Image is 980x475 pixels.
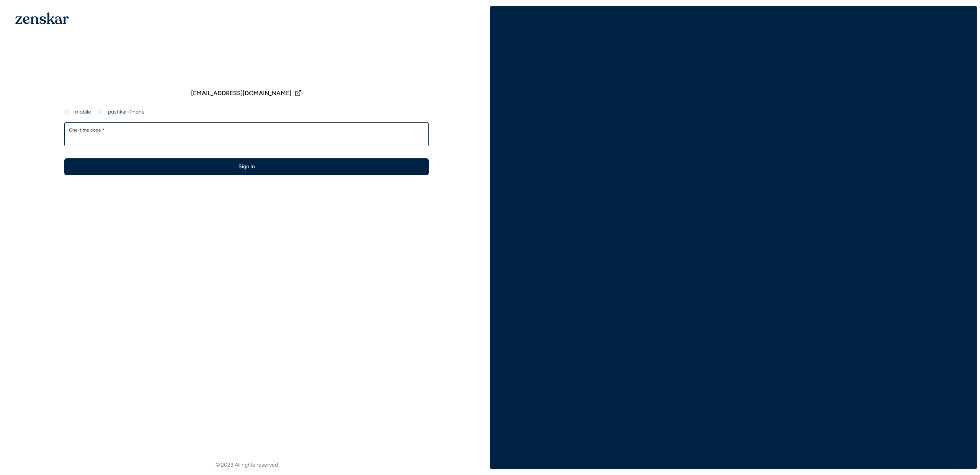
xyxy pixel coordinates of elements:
span: [EMAIL_ADDRESS][DOMAIN_NAME] [191,89,291,98]
footer: © 2023 All rights reserved [3,461,490,469]
label: One-time code * [69,127,424,133]
label: mobile [75,109,91,115]
img: 1OGAJ2xQqyY4LXKgY66KYq0eOWRCkrZdAb3gUhuVAqdWPZE9SRJmCz+oDMSn4zDLXe31Ii730ItAGKgCKgCCgCikA4Av8PJUP... [15,12,69,24]
label: pushkar iPhone [108,109,145,115]
button: Sign In [64,158,429,175]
